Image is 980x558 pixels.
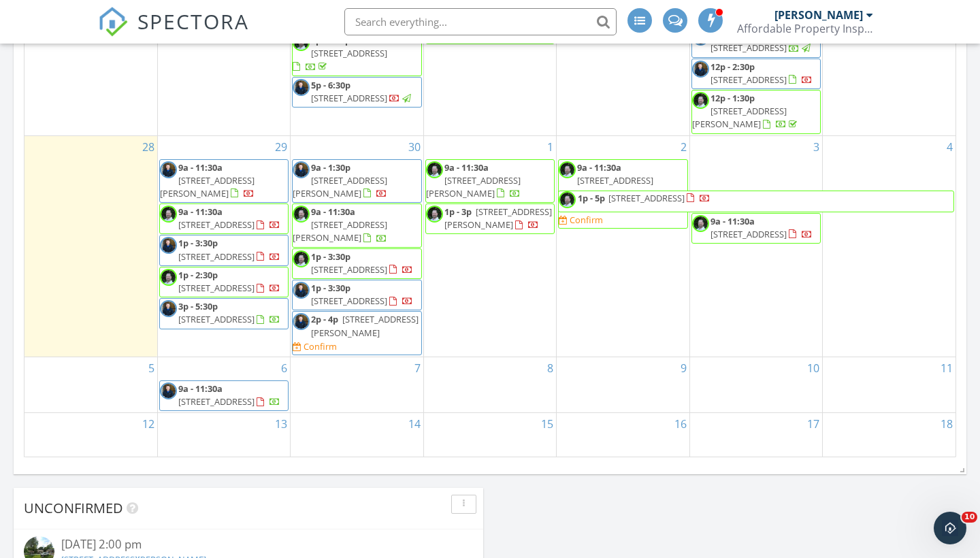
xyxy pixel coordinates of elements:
[823,413,955,458] td: Go to October 18, 2025
[178,313,255,325] span: [STREET_ADDRESS]
[160,269,177,286] img: 3304_cropped.jpg
[692,105,787,130] span: [STREET_ADDRESS][PERSON_NAME]
[160,300,177,317] img: img_2331.jpg
[293,206,310,223] img: 3304_cropped.jpg
[160,382,177,399] img: img_2331.jpg
[689,357,822,412] td: Go to October 10, 2025
[577,161,621,174] span: 9a - 11:30a
[934,512,966,544] iframe: Intercom live chat
[278,357,290,379] a: Go to October 6, 2025
[157,135,290,357] td: Go to September 29, 2025
[292,280,421,310] a: 1p - 3:30p [STREET_ADDRESS]
[689,413,822,458] td: Go to October 17, 2025
[160,161,177,178] img: img_2331.jpg
[823,135,955,357] td: Go to October 4, 2025
[423,413,556,458] td: Go to October 15, 2025
[311,47,387,59] span: [STREET_ADDRESS]
[344,8,617,35] input: Search everything...
[538,413,556,435] a: Go to October 15, 2025
[710,215,813,240] a: 9a - 11:30a [STREET_ADDRESS]
[24,499,123,517] span: Unconfirmed
[291,413,423,458] td: Go to October 14, 2025
[292,248,421,279] a: 1p - 3:30p [STREET_ADDRESS]
[426,161,443,178] img: 3304_cropped.jpg
[293,206,387,244] a: 9a - 11:30a [STREET_ADDRESS][PERSON_NAME]
[544,136,556,158] a: Go to October 1, 2025
[672,413,689,435] a: Go to October 16, 2025
[160,161,255,199] a: 9a - 11:30a [STREET_ADDRESS][PERSON_NAME]
[311,313,419,338] a: 2p - 4p [STREET_ADDRESS][PERSON_NAME]
[678,357,689,379] a: Go to October 9, 2025
[159,380,289,411] a: 9a - 11:30a [STREET_ADDRESS]
[159,267,289,297] a: 1p - 2:30p [STREET_ADDRESS]
[426,161,521,199] a: 9a - 11:30a [STREET_ADDRESS][PERSON_NAME]
[559,174,653,212] span: [STREET_ADDRESS][PERSON_NAME][DEMOGRAPHIC_DATA]
[293,34,387,72] a: 1p - 3:30p [STREET_ADDRESS]
[710,61,755,73] span: 12p - 2:30p
[293,218,387,244] span: [STREET_ADDRESS][PERSON_NAME]
[774,8,863,22] div: [PERSON_NAME]
[292,203,421,248] a: 9a - 11:30a [STREET_ADDRESS][PERSON_NAME]
[938,357,955,379] a: Go to October 11, 2025
[412,357,423,379] a: Go to October 7, 2025
[544,357,556,379] a: Go to October 8, 2025
[311,206,355,218] span: 9a - 11:30a
[292,311,421,355] a: 2p - 4p [STREET_ADDRESS][PERSON_NAME] Confirm
[157,413,290,458] td: Go to October 13, 2025
[292,32,421,76] a: 1p - 3:30p [STREET_ADDRESS]
[423,135,556,357] td: Go to October 1, 2025
[178,382,223,395] span: 9a - 11:30a
[292,77,421,108] a: 5p - 6:30p [STREET_ADDRESS]
[311,263,387,276] span: [STREET_ADDRESS]
[425,203,555,234] a: 1p - 3p [STREET_ADDRESS][PERSON_NAME]
[140,136,157,158] a: Go to September 28, 2025
[178,269,218,281] span: 1p - 2:30p
[178,237,280,262] a: 1p - 3:30p [STREET_ADDRESS]
[559,191,953,212] a: 1p - 5p [STREET_ADDRESS]
[689,135,822,357] td: Go to October 3, 2025
[293,161,387,199] a: 9a - 1:30p [STREET_ADDRESS][PERSON_NAME]
[804,413,822,435] a: Go to October 17, 2025
[292,159,421,203] a: 9a - 1:30p [STREET_ADDRESS][PERSON_NAME]
[293,174,387,199] span: [STREET_ADDRESS][PERSON_NAME]
[61,536,436,553] div: [DATE] 2:00 pm
[137,7,249,35] span: SPECTORA
[291,135,423,357] td: Go to September 30, 2025
[559,161,653,213] a: 9a - 11:30a [STREET_ADDRESS][PERSON_NAME][DEMOGRAPHIC_DATA]
[291,357,423,412] td: Go to October 7, 2025
[710,215,755,227] span: 9a - 11:30a
[692,92,709,109] img: 3304_cropped.jpg
[311,282,350,294] span: 1p - 3:30p
[311,250,413,276] a: 1p - 3:30p [STREET_ADDRESS]
[293,161,310,178] img: img_2331.jpg
[272,413,290,435] a: Go to October 13, 2025
[157,357,290,412] td: Go to October 6, 2025
[159,298,289,329] a: 3p - 5:30p [STREET_ADDRESS]
[178,269,280,294] a: 1p - 2:30p [STREET_ADDRESS]
[678,136,689,158] a: Go to October 2, 2025
[692,61,709,78] img: img_2331.jpg
[444,206,472,218] span: 1p - 3p
[178,300,218,312] span: 3p - 5:30p
[559,191,576,208] img: 3304_cropped.jpg
[304,341,337,352] div: Confirm
[710,61,813,86] a: 12p - 2:30p [STREET_ADDRESS]
[425,159,555,203] a: 9a - 11:30a [STREET_ADDRESS][PERSON_NAME]
[823,357,955,412] td: Go to October 11, 2025
[98,18,249,47] a: SPECTORA
[426,206,443,223] img: 3304_cropped.jpg
[178,161,223,174] span: 9a - 11:30a
[178,206,280,231] a: 9a - 11:30a [STREET_ADDRESS]
[559,214,603,227] a: Confirm
[311,79,413,104] a: 5p - 6:30p [STREET_ADDRESS]
[444,161,489,174] span: 9a - 11:30a
[24,413,157,458] td: Go to October 12, 2025
[178,282,255,294] span: [STREET_ADDRESS]
[178,206,223,218] span: 9a - 11:30a
[311,313,419,338] span: [STREET_ADDRESS][PERSON_NAME]
[691,90,821,134] a: 12p - 1:30p [STREET_ADDRESS][PERSON_NAME]
[293,313,310,330] img: img_2331.jpg
[962,512,977,523] span: 10
[178,250,255,263] span: [STREET_ADDRESS]
[559,161,576,178] img: 3304_cropped.jpg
